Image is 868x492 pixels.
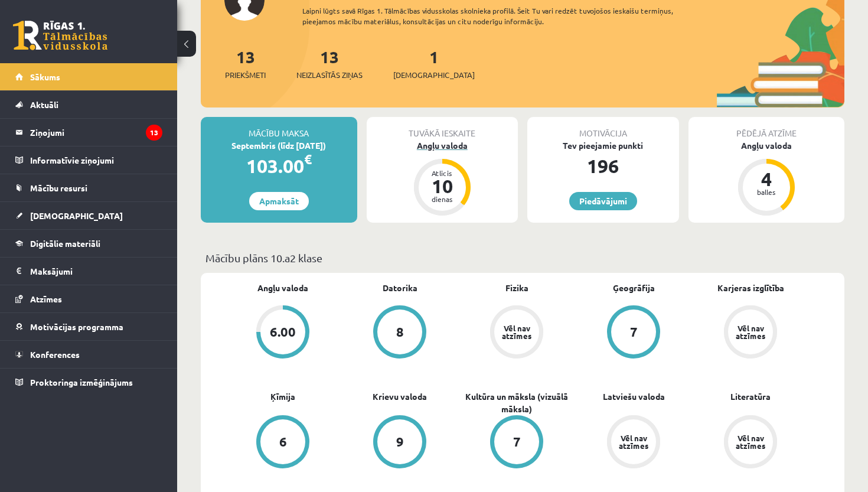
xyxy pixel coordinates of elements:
a: Angļu valoda 4 balles [688,139,845,217]
div: Tev pieejamie punkti [527,139,679,152]
div: dienas [425,196,460,203]
div: Septembris (līdz [DATE]) [201,139,357,152]
a: [DEMOGRAPHIC_DATA] [15,202,162,229]
legend: Informatīvie ziņojumi [30,146,162,174]
a: Mācību resursi [15,174,162,201]
a: Kultūra un māksla (vizuālā māksla) [458,390,575,415]
div: 7 [513,435,521,448]
a: Krievu valoda [373,390,427,403]
div: 9 [396,435,404,448]
span: Sākums [30,71,60,82]
div: Vēl nav atzīmes [734,324,767,340]
a: Vēl nav atzīmes [575,415,692,471]
a: Digitālie materiāli [15,230,162,257]
div: 6 [279,435,287,448]
a: Ģeogrāfija [613,282,655,294]
a: Ziņojumi13 [15,119,162,146]
span: Neizlasītās ziņas [296,69,363,81]
a: Piedāvājumi [569,192,637,210]
div: 4 [749,170,784,188]
div: 8 [396,325,404,338]
div: Mācību maksa [201,117,357,139]
span: Mācību resursi [30,183,87,193]
a: Angļu valoda Atlicis 10 dienas [367,139,518,217]
legend: Maksājumi [30,258,162,285]
a: 9 [341,415,458,471]
div: 6.00 [270,325,296,338]
div: Pēdējā atzīme [688,117,845,139]
span: Konferences [30,349,80,360]
a: Apmaksāt [249,192,309,210]
span: Proktoringa izmēģinājums [30,377,133,387]
a: 8 [341,305,458,361]
span: [DEMOGRAPHIC_DATA] [30,210,123,221]
div: Tuvākā ieskaite [367,117,518,139]
a: Latviešu valoda [603,390,665,403]
a: Proktoringa izmēģinājums [15,369,162,396]
a: Ķīmija [270,390,295,403]
span: Atzīmes [30,294,62,304]
a: 6 [224,415,341,471]
div: 103.00 [201,152,357,180]
a: Atzīmes [15,285,162,312]
a: Datorika [383,282,417,294]
a: Motivācijas programma [15,313,162,340]
div: Vēl nav atzīmes [617,434,650,449]
a: Angļu valoda [257,282,308,294]
span: Digitālie materiāli [30,238,100,249]
a: 7 [458,415,575,471]
a: Vēl nav atzīmes [458,305,575,361]
a: Sākums [15,63,162,90]
a: 13Priekšmeti [225,46,266,81]
a: Karjeras izglītība [717,282,784,294]
a: 13Neizlasītās ziņas [296,46,363,81]
div: 7 [630,325,638,338]
div: Atlicis [425,170,460,177]
div: Laipni lūgts savā Rīgas 1. Tālmācības vidusskolas skolnieka profilā. Šeit Tu vari redzēt tuvojošo... [302,5,688,27]
a: Vēl nav atzīmes [692,305,809,361]
span: Priekšmeti [225,69,266,81]
a: Literatūra [730,390,771,403]
span: [DEMOGRAPHIC_DATA] [393,69,475,81]
a: Informatīvie ziņojumi [15,146,162,174]
a: 1[DEMOGRAPHIC_DATA] [393,46,475,81]
span: Motivācijas programma [30,321,123,332]
a: 6.00 [224,305,341,361]
div: Vēl nav atzīmes [500,324,533,340]
legend: Ziņojumi [30,119,162,146]
a: Vēl nav atzīmes [692,415,809,471]
a: Rīgas 1. Tālmācības vidusskola [13,21,107,50]
div: 196 [527,152,679,180]
div: Angļu valoda [688,139,845,152]
a: Aktuāli [15,91,162,118]
div: Angļu valoda [367,139,518,152]
i: 13 [146,125,162,141]
span: € [304,151,312,168]
span: Aktuāli [30,99,58,110]
div: 10 [425,177,460,196]
a: Konferences [15,341,162,368]
div: balles [749,188,784,196]
div: Vēl nav atzīmes [734,434,767,449]
p: Mācību plāns 10.a2 klase [205,250,840,266]
a: Fizika [505,282,528,294]
a: Maksājumi [15,258,162,285]
a: 7 [575,305,692,361]
div: Motivācija [527,117,679,139]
